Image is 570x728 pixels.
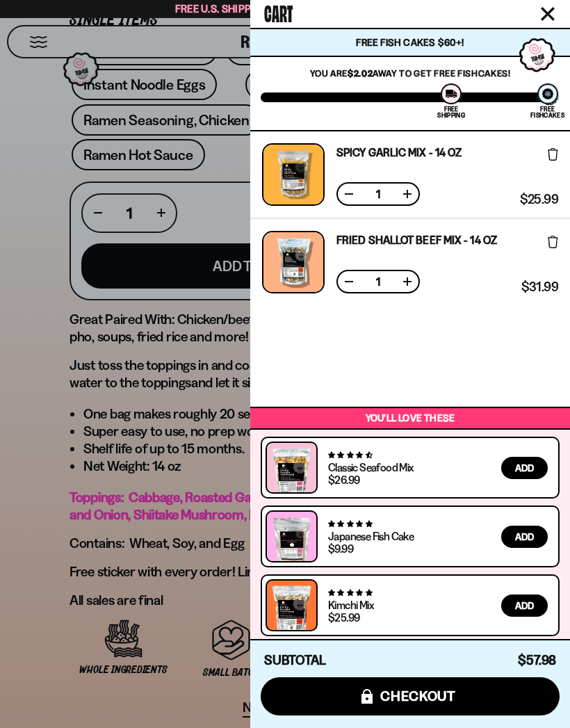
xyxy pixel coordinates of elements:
span: Free U.S. Shipping on Orders over $40 🍜 [175,2,396,15]
span: Add [515,601,534,610]
a: Fried Shallot Beef Mix - 14 OZ [336,234,497,245]
h4: Subtotal [264,654,326,668]
span: 4.76 stars [328,588,372,597]
div: $26.99 [328,474,359,485]
span: 1 [367,276,389,287]
a: Japanese Fish Cake [328,529,414,543]
span: 1 [367,188,389,200]
span: $57.98 [518,652,556,668]
a: Classic Seafood Mix [328,460,414,474]
p: You are away to get Free Fishcakes! [261,67,560,79]
p: You’ll love these [254,412,567,425]
span: $31.99 [521,281,558,293]
button: Close cart [537,3,558,24]
span: checkout [380,688,456,704]
button: Add [501,457,548,479]
button: Add [501,526,548,548]
button: checkout [261,677,560,715]
div: Free Fishcakes [530,106,564,118]
div: Free Shipping [437,106,464,118]
span: 4.77 stars [328,519,372,528]
span: Add [515,532,534,542]
button: Add [501,594,548,617]
a: Spicy Garlic Mix - 14 oz [336,147,462,158]
div: $9.99 [328,543,353,554]
span: Add [515,463,534,473]
span: Free Fish Cakes $60+! [356,36,464,49]
span: 4.68 stars [328,451,372,460]
div: $25.99 [328,612,359,623]
strong: $2.02 [348,67,373,79]
a: Kimchi Mix [328,598,373,612]
span: $25.99 [520,193,558,206]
